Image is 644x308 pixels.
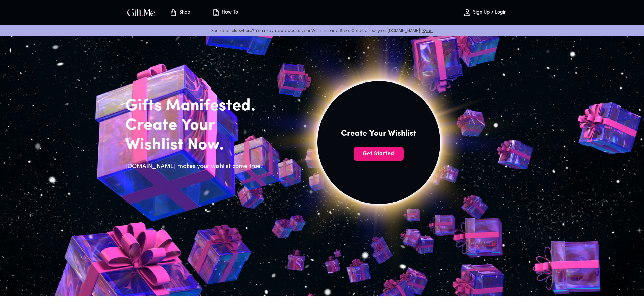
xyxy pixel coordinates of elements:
[207,2,244,23] button: How To
[125,116,266,136] h2: Create Your
[212,8,220,17] img: how-to.svg
[471,10,507,16] p: Sign Up / Login
[220,10,238,16] p: How To
[5,28,639,33] p: Found us elsewhere? You may now access your Wish List and Store Credit directly on [DOMAIN_NAME]!
[354,147,404,161] button: Get Started
[177,10,190,16] p: Shop
[422,28,433,33] a: Sync
[227,6,531,294] img: hero_sun.png
[161,2,198,23] button: Store page
[125,96,266,116] h2: Gifts Manifested.
[126,7,157,17] img: GiftMe Logo
[125,136,266,155] h2: Wishlist Now.
[451,2,519,23] button: Sign Up / Login
[341,128,416,139] h4: Create Your Wishlist
[125,8,157,17] button: GiftMe Logo
[125,162,266,171] h6: [DOMAIN_NAME] makes your wishlist come true.
[354,150,404,158] span: Get Started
